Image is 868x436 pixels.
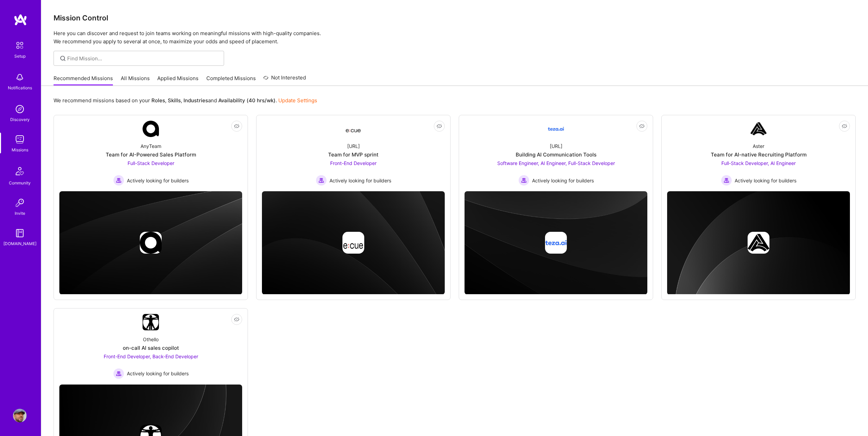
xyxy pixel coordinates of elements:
[151,97,165,104] b: Roles
[345,123,362,135] img: Company Logo
[13,38,27,52] img: setup
[54,97,317,104] p: We recommend missions based on your , , and .
[106,151,196,158] div: Team for AI-Powered Sales Platform
[735,177,796,184] span: Actively looking for builders
[3,240,36,247] div: [DOMAIN_NAME]
[13,409,27,422] img: User Avatar
[330,160,377,166] span: Front-End Developer
[497,160,615,166] span: Software Engineer, AI Engineer, Full-Stack Developer
[262,191,445,295] img: cover
[13,102,27,116] img: discovery
[143,314,159,330] img: Company Logo
[548,121,564,137] img: Company Logo
[518,175,529,186] img: Actively looking for builders
[316,175,327,186] img: Actively looking for builders
[342,232,364,254] img: Company logo
[59,55,67,62] i: icon SearchGrey
[328,151,379,158] div: Team for MVP sprint
[59,191,242,295] img: cover
[667,121,850,186] a: Company LogoAsterTeam for AI-native Recruiting PlatformFull-Stack Developer, AI Engineer Actively...
[748,232,769,254] img: Company logo
[183,97,208,104] b: Industries
[123,344,179,351] div: on-call AI sales copilot
[234,123,239,129] i: icon EyeClosed
[465,191,647,295] img: cover
[721,160,796,166] span: Full-Stack Developer, AI Engineer
[711,151,807,158] div: Team for AI-native Recruiting Platform
[141,142,161,150] div: AnyTeam
[12,163,28,179] img: Community
[278,97,317,104] a: Update Settings
[639,123,645,129] i: icon EyeClosed
[753,142,764,150] div: Aster
[13,226,27,240] img: guide book
[667,191,850,295] img: cover
[54,14,856,22] h3: Mission Control
[14,14,27,26] img: logo
[437,123,442,129] i: icon EyeClosed
[113,175,124,186] img: Actively looking for builders
[143,121,159,137] img: Company Logo
[140,232,162,254] img: Company logo
[11,409,28,422] a: User Avatar
[59,314,242,379] a: Company LogoOthelloon-call AI sales copilotFront-End Developer, Back-End Developer Actively looki...
[67,55,219,62] input: Find Mission...
[516,151,597,158] div: Building AI Communication Tools
[721,175,732,186] img: Actively looking for builders
[218,97,276,104] b: Availability (40 hrs/wk)
[347,142,360,150] div: [URL]
[59,121,242,186] a: Company LogoAnyTeamTeam for AI-Powered Sales PlatformFull-Stack Developer Actively looking for bu...
[8,84,32,91] div: Notifications
[329,177,391,184] span: Actively looking for builders
[263,74,306,86] a: Not Interested
[127,177,189,184] span: Actively looking for builders
[157,75,198,86] a: Applied Missions
[127,370,189,377] span: Actively looking for builders
[750,121,767,137] img: Company Logo
[113,368,124,379] img: Actively looking for builders
[465,121,647,186] a: Company Logo[URL]Building AI Communication ToolsSoftware Engineer, AI Engineer, Full-Stack Develo...
[12,146,28,153] div: Missions
[206,75,256,86] a: Completed Missions
[143,336,159,343] div: Othello
[128,160,174,166] span: Full-Stack Developer
[262,121,445,186] a: Company Logo[URL]Team for MVP sprintFront-End Developer Actively looking for buildersActively loo...
[13,133,27,146] img: teamwork
[532,177,594,184] span: Actively looking for builders
[545,232,567,254] img: Company logo
[54,29,856,46] p: Here you can discover and request to join teams working on meaningful missions with high-quality ...
[550,142,562,150] div: [URL]
[14,52,26,60] div: Setup
[13,196,27,210] img: Invite
[15,210,25,217] div: Invite
[842,123,847,129] i: icon EyeClosed
[13,71,27,84] img: bell
[234,317,239,322] i: icon EyeClosed
[10,116,30,123] div: Discovery
[168,97,181,104] b: Skills
[104,354,198,359] span: Front-End Developer, Back-End Developer
[9,179,31,186] div: Community
[121,75,150,86] a: All Missions
[54,75,113,86] a: Recommended Missions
